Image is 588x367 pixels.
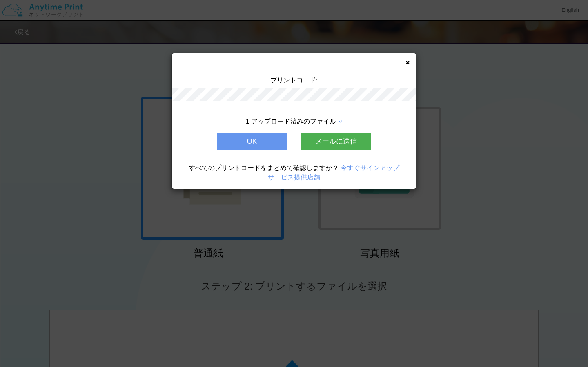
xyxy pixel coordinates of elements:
[217,133,287,150] button: OK
[341,164,399,171] a: 今すぐサインアップ
[268,174,320,181] a: サービス提供店舗
[270,77,318,84] span: プリントコード:
[189,164,339,171] span: すべてのプリントコードをまとめて確認しますか？
[301,133,371,150] button: メールに送信
[246,118,336,125] span: 1 アップロード済みのファイル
